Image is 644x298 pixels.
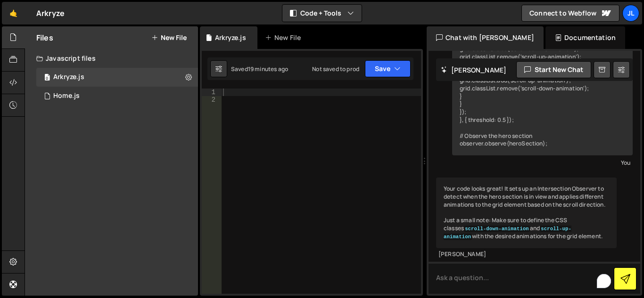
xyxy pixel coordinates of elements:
div: 2 [202,96,222,104]
code: scroll-down-animation [464,226,530,232]
div: 1 [202,89,222,96]
a: 🤙 [2,2,25,24]
span: 0 [44,74,50,82]
a: JL [622,5,639,22]
div: 16751/45750.js [36,87,198,105]
div: Saved [231,65,288,73]
div: Your code looks great! It sets up an Intersection Observer to detect when the hero section is in ... [436,177,617,248]
div: [PERSON_NAME] [438,250,614,258]
div: New File [265,33,305,42]
div: Arkryze [36,8,65,19]
div: Home.js [53,92,80,100]
div: Arkryze.js [53,73,84,81]
button: Start new chat [516,61,591,78]
div: 19 minutes ago [248,65,288,73]
div: Not saved to prod [312,65,359,73]
button: Save [365,60,411,77]
div: Arkryze.js [215,33,246,42]
h2: Files [36,32,53,43]
div: 16751/45751.js [36,68,198,87]
div: Chat with [PERSON_NAME] [427,26,544,49]
h2: [PERSON_NAME] [441,65,506,74]
div: Documentation [545,26,625,49]
button: Code + Tools [282,5,362,22]
code: scroll-up-animation [444,226,571,240]
a: Connect to Webflow [521,5,619,22]
div: Javascript files [25,49,198,68]
button: New File [151,34,187,41]
div: You [454,158,630,168]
